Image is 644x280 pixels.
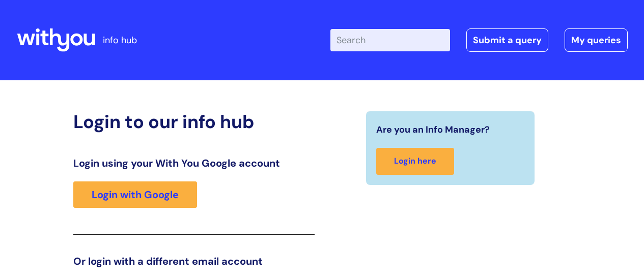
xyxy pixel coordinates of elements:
[73,181,197,208] a: Login with Google
[376,148,454,175] a: Login here
[73,111,315,133] h2: Login to our info hub
[73,255,315,267] h3: Or login with a different email account
[565,28,628,52] a: My queries
[73,157,315,169] h3: Login using your With You Google account
[376,121,490,138] span: Are you an Info Manager?
[330,29,450,51] input: Search
[103,32,137,48] p: info hub
[466,28,548,52] a: Submit a query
